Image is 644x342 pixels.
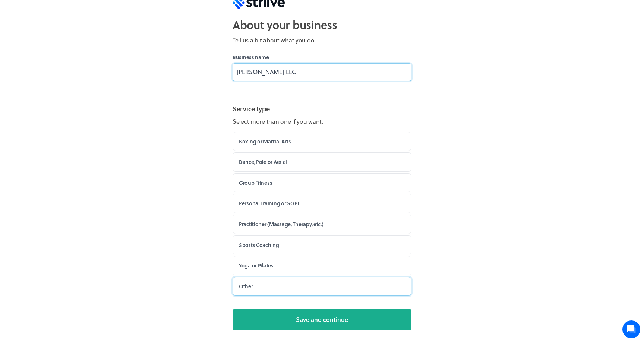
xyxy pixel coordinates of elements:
label: Yoga or Pilates [233,256,411,275]
label: Practitioner (Massage, Therapy, etc.) [233,215,411,234]
label: Sports Coaching [233,235,411,255]
label: Boxing or Martial Arts [233,132,411,151]
iframe: gist-messenger-bubble-iframe [622,320,640,338]
p: Select more than one if you want. [233,117,411,126]
h1: About your business [233,18,411,31]
button: Save and continue [233,309,411,330]
h2: We're here to help. Ask us anything! [27,33,122,42]
p: Tell us a bit about what you do. [233,36,411,45]
label: Dance, Pole or Aerial [233,152,411,172]
span: New conversation [48,53,89,59]
label: Other [233,277,411,296]
button: New conversation [6,48,143,64]
label: Group Fitness [233,173,411,193]
h1: Hi [PERSON_NAME] [27,19,122,29]
p: Find an answer quickly [4,78,145,87]
span: Save and continue [296,315,348,324]
h2: Service type [233,104,411,114]
label: Business name [233,54,411,61]
input: Search articles [16,90,139,105]
label: Personal Training or SGPT [233,194,411,213]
